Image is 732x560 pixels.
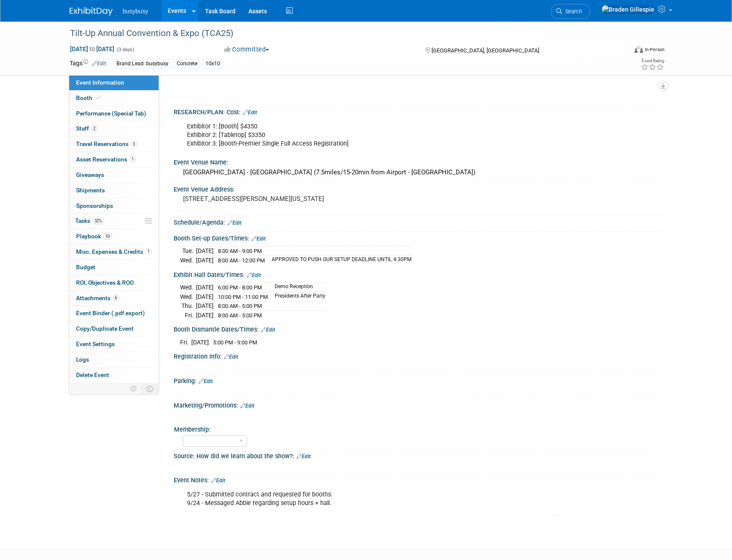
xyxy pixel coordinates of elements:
[174,268,663,280] div: Exhibit Hall Dates/Times:
[601,5,655,14] img: Braden Gillespie
[174,183,663,194] div: Event Venue Address:
[76,79,124,86] span: Event Information
[76,202,113,209] span: Sponsorships
[76,171,104,178] span: Giveaways
[96,95,101,100] i: Booth reservation complete
[69,137,159,152] a: Travel Reservations3
[76,371,109,378] span: Delete Event
[181,118,568,152] div: Exhibitor 1: [Booth] $4350 Exhibitor 2: [Tabletop] $3350 Exhibitor 3: [Booth-Premier Single Full ...
[174,350,663,361] div: Registration Info:
[141,383,159,394] td: Toggle Event Tabs
[221,45,273,54] button: Committed
[69,291,159,306] a: Attachments6
[92,218,104,224] span: 32%
[76,233,112,240] span: Playbook
[103,233,112,240] span: 10
[114,59,171,68] div: Brand Lead: busybusy
[181,486,568,512] div: 5/27 - Submitted contract and requested for booths. 9/24 - Messaged Abbie regarding setup hours +...
[203,59,223,68] div: 10x10
[432,47,539,54] span: [GEOGRAPHIC_DATA], [GEOGRAPHIC_DATA]
[76,156,136,163] span: Asset Reservations
[129,156,136,162] span: 1
[92,61,106,67] a: Edit
[218,294,268,300] span: 10:00 PM - 11:00 PM
[76,187,105,194] span: Shipments
[76,110,146,117] span: Performance (Special Tab)
[227,220,242,226] a: Edit
[76,140,137,147] span: Travel Reservations
[174,474,663,485] div: Event Notes:
[69,213,159,228] a: Tasks32%
[270,292,325,301] td: Presidents After Party
[69,167,159,183] a: Giveaways
[180,292,196,301] td: Wed.
[196,301,214,311] td: [DATE]
[69,183,159,198] a: Shipments
[69,244,159,259] a: Misc. Expenses & Credits1
[218,312,262,319] span: 8:00 AM - 5:00 PM
[174,399,663,410] div: Marketing/Promotions:
[70,7,113,16] img: ExhibitDay
[113,295,119,301] span: 6
[218,248,262,254] span: 8:00 AM - 9:00 PM
[69,106,159,121] a: Performance (Special Tab)
[634,46,643,53] img: Format-Inperson.png
[69,229,159,244] a: Playbook10
[91,125,98,132] span: 2
[576,45,665,58] div: Event Format
[76,295,119,301] span: Attachments
[69,91,159,106] a: Booth
[180,256,196,265] td: Wed.
[76,125,98,132] span: Staff
[218,257,265,264] span: 8:00 AM - 12:00 PM
[174,216,663,227] div: Schedule/Agenda:
[213,339,257,346] span: 5:00 PM - 9:00 PM
[562,8,582,15] span: Search
[76,94,102,101] span: Booth
[240,403,254,409] a: Edit
[126,383,141,394] td: Personalize Event Tab Strip
[76,248,152,255] span: Misc. Expenses & Credits
[69,352,159,367] a: Logs
[69,198,159,213] a: Sponsorships
[243,110,257,116] a: Edit
[69,121,159,136] a: Staff2
[180,283,196,292] td: Wed.
[145,248,152,255] span: 1
[76,279,134,286] span: ROI, Objectives & ROO
[69,368,159,383] a: Delete Event
[261,327,275,333] a: Edit
[180,247,196,256] td: Tue.
[224,354,238,360] a: Edit
[180,310,196,320] td: Fri.
[196,247,214,256] td: [DATE]
[75,217,104,224] span: Tasks
[251,236,266,242] a: Edit
[196,292,214,301] td: [DATE]
[551,4,590,19] a: Search
[76,356,89,363] span: Logs
[76,341,115,347] span: Event Settings
[88,46,96,52] span: to
[174,156,663,167] div: Event Venue Name:
[69,75,159,90] a: Event Information
[218,284,262,291] span: 6:00 PM - 8:00 PM
[196,256,214,265] td: [DATE]
[76,264,95,271] span: Budget
[174,450,663,461] div: Source: How did we learn about the show?:
[180,166,656,179] div: [GEOGRAPHIC_DATA] - [GEOGRAPHIC_DATA] (7.5miles/15-20min from Airport - [GEOGRAPHIC_DATA])
[644,46,665,53] div: In-Person
[174,106,663,117] div: RESEARCH/PLAN: Cost:
[69,275,159,290] a: ROI, Objectives & ROO
[196,283,214,292] td: [DATE]
[69,321,159,336] a: Copy/Duplicate Event
[67,26,614,41] div: Tilt-Up Annual Convention & Expo (TCA25)
[211,478,225,484] a: Edit
[183,195,368,203] pre: [STREET_ADDRESS][PERSON_NAME][US_STATE]
[70,45,115,53] span: [DATE] [DATE]
[70,59,106,69] td: Tags
[199,378,213,384] a: Edit
[180,338,191,347] td: Fri.
[174,59,200,68] div: Concrete
[196,310,214,320] td: [DATE]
